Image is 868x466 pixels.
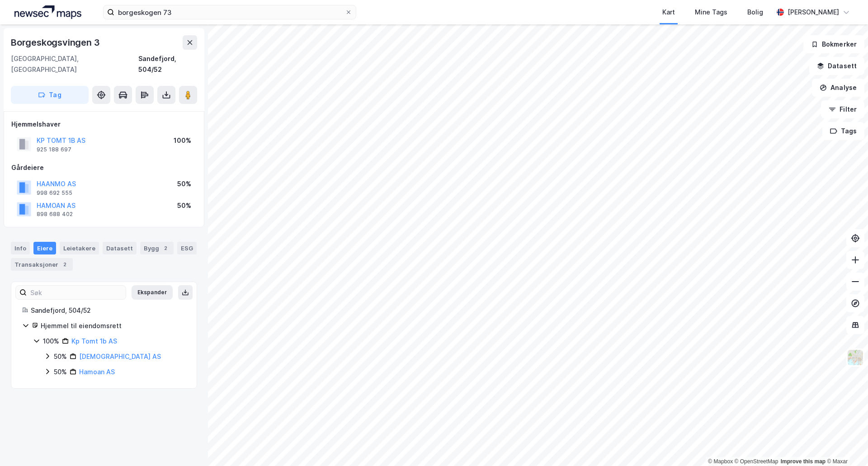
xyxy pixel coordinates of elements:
div: [PERSON_NAME] [788,7,839,18]
div: 100% [174,135,191,146]
div: Sandefjord, 504/52 [31,305,186,316]
div: Sandefjord, 504/52 [138,53,197,75]
div: Hjemmel til eiendomsrett [41,320,186,331]
div: ESG [177,242,197,254]
a: Improve this map [781,458,826,465]
img: Z [847,349,864,366]
div: Hjemmelshaver [11,119,197,130]
a: Kp Tomt 1b AS [71,337,117,345]
div: Datasett [103,242,137,254]
a: OpenStreetMap [735,458,778,465]
div: 50% [177,200,191,211]
input: Søk [27,286,126,299]
button: Bokmerker [803,35,864,53]
a: Mapbox [708,458,733,465]
div: 50% [54,367,67,377]
div: Bolig [747,7,763,18]
div: 998 692 555 [37,189,72,197]
a: [DEMOGRAPHIC_DATA] AS [79,353,161,360]
div: Info [11,242,30,254]
img: logo.a4113a55bc3d86da70a041830d287a7e.svg [14,5,81,19]
a: Hamoan AS [79,368,115,376]
div: Leietakere [60,242,99,254]
div: Transaksjoner [11,258,73,271]
div: Gårdeiere [11,162,197,173]
div: 898 688 402 [37,211,73,218]
div: Kart [662,7,675,18]
div: Bygg [140,242,174,254]
div: [GEOGRAPHIC_DATA], [GEOGRAPHIC_DATA] [11,53,138,75]
div: Eiere [33,242,56,254]
div: 2 [60,260,69,269]
div: 50% [177,179,191,189]
div: 100% [43,336,59,347]
button: Ekspander [132,285,173,300]
iframe: Chat Widget [823,423,868,466]
button: Tags [822,122,864,140]
div: 50% [54,351,67,362]
button: Datasett [809,57,864,75]
div: Borgeskogsvingen 3 [11,35,101,50]
div: Mine Tags [695,7,727,18]
input: Søk på adresse, matrikkel, gårdeiere, leietakere eller personer [114,5,345,19]
button: Filter [821,100,864,118]
button: Tag [11,86,89,104]
div: Kontrollprogram for chat [823,423,868,466]
div: 2 [161,244,170,253]
button: Analyse [812,79,864,97]
div: 925 188 697 [37,146,71,153]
